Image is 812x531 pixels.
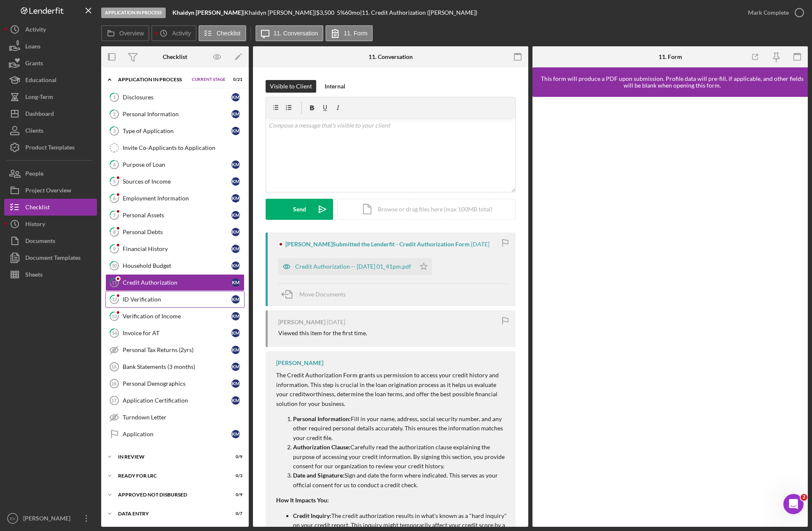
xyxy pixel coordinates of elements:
[41,4,96,11] h1: [PERSON_NAME]
[101,25,149,41] button: Overview
[123,178,231,185] div: Sources of Income
[123,296,231,303] div: ID Verification
[266,199,333,220] button: Send
[293,471,507,490] p: Sign and date the form where indicated. This serves as your official consent for us to conduct a ...
[27,269,33,276] button: Gif picker
[293,443,350,451] strong: Authorization Clause:
[123,195,231,202] div: Employment Information
[7,99,138,184] div: Hi [PERSON_NAME],I'm so sorry that you are experiencing the issue! Can you let me know which shee...
[659,53,682,60] div: 11. Form
[123,229,231,235] div: Personal Debts
[199,25,246,41] button: Checklist
[40,269,47,276] button: Upload attachment
[325,25,373,41] button: 11. Form
[13,269,20,276] button: Emoji picker
[101,8,166,18] div: Application In Process
[7,224,138,259] div: Thank you, [PERSON_NAME]. I am reporting this to our product team. Appreciate your patience!
[113,162,116,167] tspan: 4
[105,240,245,257] a: 9Financial HistoryKM
[113,94,116,100] tspan: 1
[299,291,346,298] span: Move Documents
[123,144,244,151] div: Invite Co-Applicants to Application
[293,512,331,519] strong: Credit Inquiry:
[227,77,242,82] div: 0 / 21
[13,170,132,179] div: [PERSON_NAME]
[7,99,162,190] div: Christina says…
[7,251,161,266] textarea: Message…
[132,3,148,19] button: Home
[123,111,231,117] div: Personal Information
[41,11,101,19] p: Active in the last 15m
[276,496,329,504] strong: How It Impacts You:
[231,396,240,405] div: K M
[4,510,97,527] button: EV[PERSON_NAME]
[316,9,334,16] span: $3,500
[105,89,245,106] a: 1DisclosuresKM
[227,454,242,459] div: 0 / 9
[541,105,800,518] iframe: Lenderfit form
[739,4,808,21] button: Mark Complete
[24,5,38,18] img: Profile image for Christina
[123,330,231,336] div: Invoice for AT
[105,123,245,139] a: 3Type of ApplicationKM
[105,291,245,308] a: 12ID VerificationKM
[320,80,350,93] button: Internal
[345,9,360,16] div: 60 mo
[231,346,240,354] div: K M
[113,246,116,251] tspan: 9
[112,296,117,302] tspan: 12
[344,30,367,37] label: 11. Form
[111,381,116,386] tspan: 16
[368,53,413,60] div: 11. Conversation
[123,161,231,168] div: Purpose of Loan
[172,30,191,37] label: Activity
[13,162,132,170] div: Best,
[123,94,231,101] div: Disclosures
[113,128,116,133] tspan: 3
[231,228,240,236] div: K M
[54,269,60,276] button: Start recording
[21,510,76,529] div: [PERSON_NAME]
[113,195,116,201] tspan: 6
[7,224,162,277] div: Christina says…
[148,3,163,19] div: Close
[36,81,144,89] div: joined the conversation
[123,380,231,387] div: Personal Demographics
[783,494,804,514] iframe: Intercom live chat
[123,363,231,370] div: Bank Statements (3 months)
[37,195,155,211] div: Hi [PERSON_NAME], thanks for your message. Yes - the "Credit Memo" tab.
[105,375,245,392] a: 16Personal DemographicsKM
[118,492,221,497] div: Approved Not Disbursed
[112,313,117,319] tspan: 13
[245,9,316,16] div: Khaidyn [PERSON_NAME] |
[105,224,245,240] a: 8Personal DebtsKM
[537,75,808,89] div: This form will produce a PDF upon submission. Profile data will pre-fill, if applicable, and othe...
[360,9,477,16] div: | 11. Credit Authorization ([PERSON_NAME])
[105,173,245,190] a: 5Sources of IncomeKM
